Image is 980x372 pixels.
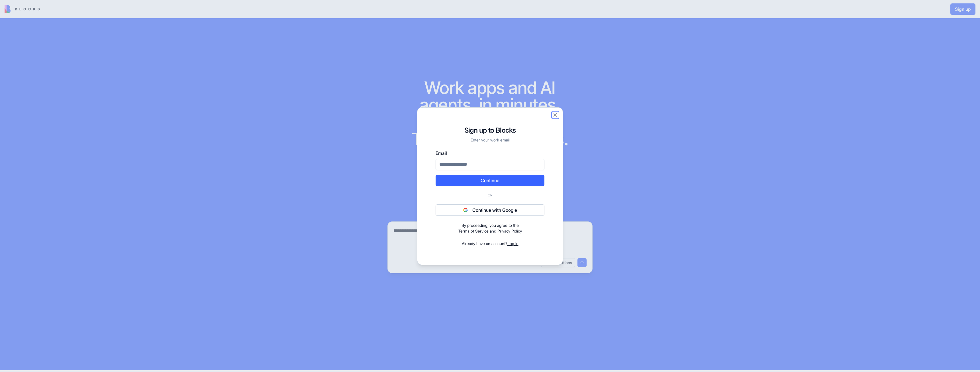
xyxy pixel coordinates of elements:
a: Terms of Service [458,229,489,233]
button: Continue with Google [436,204,544,216]
label: Email [436,150,544,157]
div: and [436,223,544,234]
h1: Sign up to Blocks [436,126,544,135]
div: By proceeding, you agree to the [436,223,544,228]
a: Log in [507,241,518,246]
span: Or [485,193,495,198]
img: google logo [463,208,468,212]
button: Close [552,112,558,118]
button: Continue [436,175,544,186]
a: Privacy Policy [497,229,522,233]
p: Enter your work email [436,137,544,143]
div: Already have an account? [436,241,544,246]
